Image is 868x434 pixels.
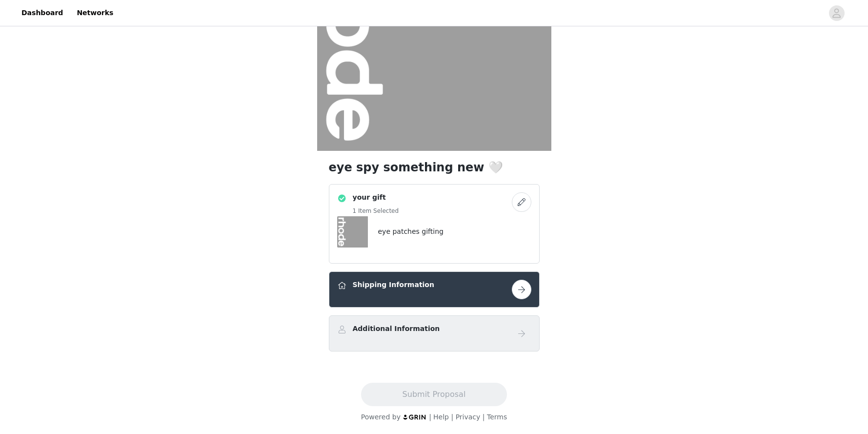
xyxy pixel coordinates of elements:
[433,413,449,421] a: Help
[487,413,507,421] a: Terms
[361,383,507,406] button: Submit Proposal
[378,227,444,237] h4: eye patches gifting
[329,159,540,176] h1: eye spy something new 🤍
[361,413,401,421] span: Powered by
[329,271,540,308] div: Shipping Information
[456,413,481,421] a: Privacy
[451,413,453,421] span: |
[832,5,841,21] div: avatar
[403,414,427,420] img: logo
[353,324,440,334] h4: Additional Information
[337,216,368,248] img: eye patches gifting
[16,2,69,24] a: Dashboard
[329,184,540,264] div: your gift
[353,207,399,215] h5: 1 Item Selected
[353,280,434,290] h4: Shipping Information
[429,413,431,421] span: |
[71,2,119,24] a: Networks
[329,315,540,351] div: Additional Information
[353,192,399,203] h4: your gift
[483,413,485,421] span: |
